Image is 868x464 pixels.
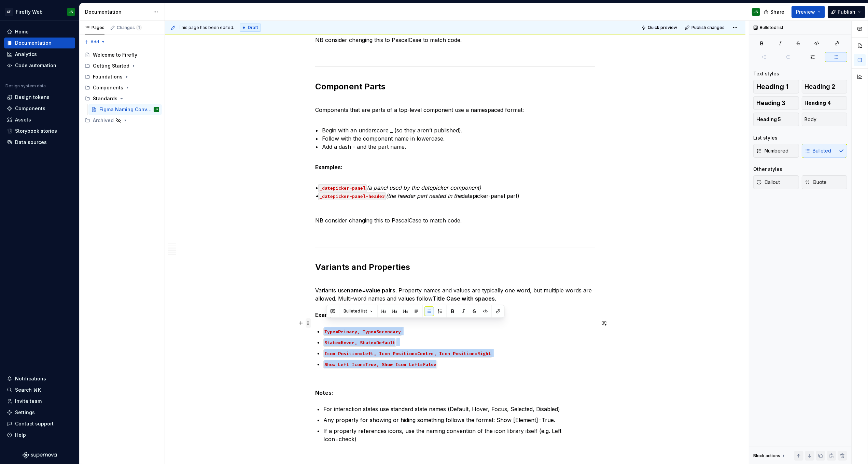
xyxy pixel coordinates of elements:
div: Documentation [15,40,52,46]
button: Heading 4 [802,96,848,110]
div: Design tokens [15,94,50,101]
a: Design tokens [4,92,75,103]
div: Other styles [753,166,782,173]
button: Share [760,6,789,18]
a: Settings [4,407,75,418]
div: Changes [117,25,142,30]
button: Quote [802,175,848,189]
div: Text styles [753,70,779,77]
button: Notifications [4,373,75,384]
div: CF [5,8,13,16]
button: Callout [753,175,799,189]
span: Draft [248,25,258,30]
a: Home [4,26,75,37]
span: Numbered [756,147,788,154]
div: List styles [753,134,778,141]
span: Preview [796,9,815,15]
p: Any property for showing or hiding something follows the format: Show [Element]=True. [323,416,595,424]
button: Add [82,37,108,47]
strong: Title Case with spaces [433,295,495,302]
div: Home [15,28,29,35]
button: Publish changes [683,23,728,32]
span: Add [90,39,99,45]
p: NB consider changing this to PascalCase to match code. [315,216,595,224]
div: Components [93,84,123,91]
a: Storybook stories [4,126,75,136]
div: JS [69,9,73,15]
em: • [315,192,318,199]
span: Callout [756,179,780,186]
span: Quote [805,179,827,186]
div: Invite team [15,398,42,405]
em: (the header part nested in the [386,192,462,199]
div: Analytics [15,51,37,58]
a: Supernova Logo [23,452,57,459]
div: Block actions [753,451,786,461]
p: For interaction states use standard state names (Default, Hover, Focus, Selected, Disabled) [323,405,595,413]
code: Icon Position=Left, Icon Position=Centre, Icon Position=Right [323,350,492,358]
div: Standards [82,93,162,104]
div: JS [155,106,158,113]
p: NB consider changing this to PascalCase to match code. [315,36,595,44]
div: Components [15,105,45,112]
code: Type=Primary, Type=Secondary [323,328,402,336]
strong: Variants and Properties [315,262,410,272]
div: Data sources [15,139,47,146]
span: Quick preview [648,25,677,30]
div: Design system data [5,83,46,89]
a: Assets [4,114,75,125]
div: Notifications [15,375,46,382]
span: Body [805,116,817,123]
code: _datepicker-panel-header [318,192,386,200]
button: Heading 2 [802,80,848,93]
button: Help [4,430,75,440]
div: Help [15,432,26,438]
div: Standards [93,95,117,102]
div: Contact support [15,420,54,427]
div: Search ⌘K [15,387,41,393]
span: 1 [136,25,142,30]
span: Publish changes [691,25,725,30]
button: CFFirefly WebJS [1,4,78,19]
div: Welcome to Firefly [93,52,137,58]
div: Foundations [82,71,162,82]
div: Pages [85,25,104,30]
a: Documentation [4,38,75,48]
button: Search ⌘K [4,385,75,395]
a: Figma Naming ConventionsJS [88,104,162,115]
div: Documentation [85,9,150,15]
p: Components that are parts of a top-level component use a namespaced format: [315,98,595,114]
div: Assets [15,116,31,123]
button: Heading 3 [753,96,799,110]
button: Publish [828,6,865,18]
div: Firefly Web [16,9,43,15]
strong: Examples: [315,164,342,171]
span: Heading 1 [756,83,788,90]
button: Numbered [753,144,799,158]
button: Contact support [4,418,75,429]
strong: name=value pairs [347,287,395,294]
div: Getting Started [82,60,162,71]
p: Variants use . Property names and values are typically one word, but multiple words are allowed. ... [315,278,595,319]
div: Settings [15,409,35,416]
div: Getting Started [93,62,129,69]
a: Analytics [4,49,75,60]
div: Block actions [753,453,780,459]
div: Storybook stories [15,128,57,134]
p: • Begin with an underscore _ (so they aren’t published). • Follow with the component name in lowe... [315,118,595,159]
code: Show Left Icon=True, Show Icon Left=False [323,361,437,368]
span: Heading 3 [756,100,785,106]
div: Foundations [93,73,123,80]
span: Heading 5 [756,116,781,123]
p: If a property references icons, use the naming convention of the icon library itself (e.g. Left I... [323,427,595,443]
span: This page has been edited. [179,25,234,30]
div: Code automation [15,62,56,69]
button: Preview [792,6,825,18]
a: Invite team [4,396,75,407]
p: • datepicker-panel part) [315,175,595,200]
div: Archived [93,117,114,124]
div: Page tree [82,49,162,126]
code: State=Hover, State=Default [323,339,396,347]
button: Heading 1 [753,80,799,93]
a: Components [4,103,75,114]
